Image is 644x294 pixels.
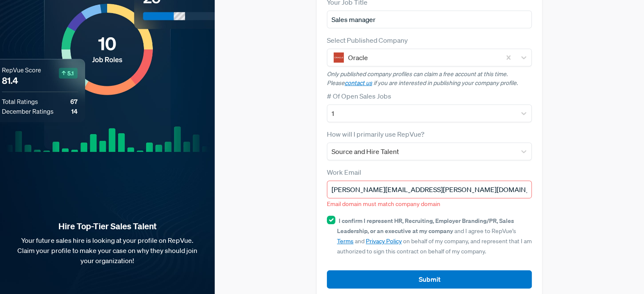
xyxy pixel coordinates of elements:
button: Submit [327,270,532,289]
strong: Hire Top-Tier Sales Talent [14,221,201,232]
label: How will I primarily use RepVue? [327,129,424,139]
img: Oracle [334,52,344,63]
input: Email [327,181,532,198]
span: Email domain must match company domain [327,200,440,208]
label: Work Email [327,167,361,177]
a: Terms [337,237,354,245]
span: and I agree to RepVue’s and on behalf of my company, and represent that I am authorized to sign t... [337,217,532,255]
p: Your future sales hire is looking at your profile on RepVue. Claim your profile to make your case... [14,235,201,266]
p: Only published company profiles can claim a free account at this time. Please if you are interest... [327,70,532,88]
a: Privacy Policy [366,237,402,245]
label: # Of Open Sales Jobs [327,91,391,101]
input: Title [327,11,532,28]
strong: I confirm I represent HR, Recruiting, Employer Branding/PR, Sales Leadership, or an executive at ... [337,217,514,235]
a: contact us [345,79,372,87]
label: Select Published Company [327,35,408,45]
